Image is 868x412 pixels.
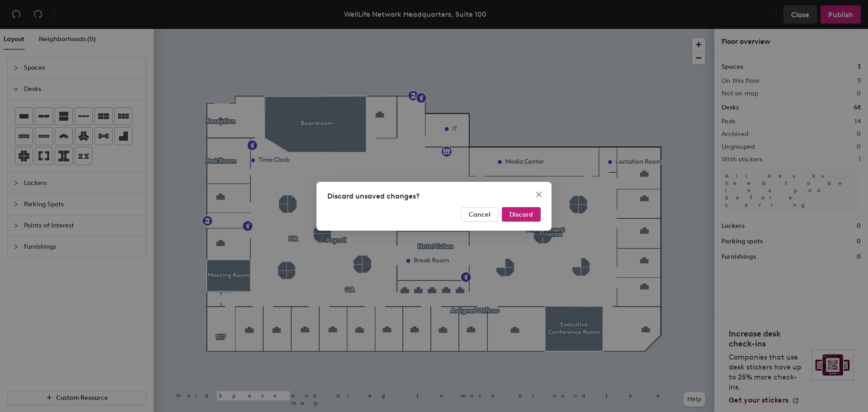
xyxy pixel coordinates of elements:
span: close [535,191,542,198]
button: Discard [502,207,541,222]
span: Cancel [469,210,491,218]
button: Close [532,187,546,202]
span: Close [532,191,546,198]
span: Discard [509,210,533,218]
div: Discard unsaved changes? [327,191,541,202]
button: Cancel [461,207,498,222]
